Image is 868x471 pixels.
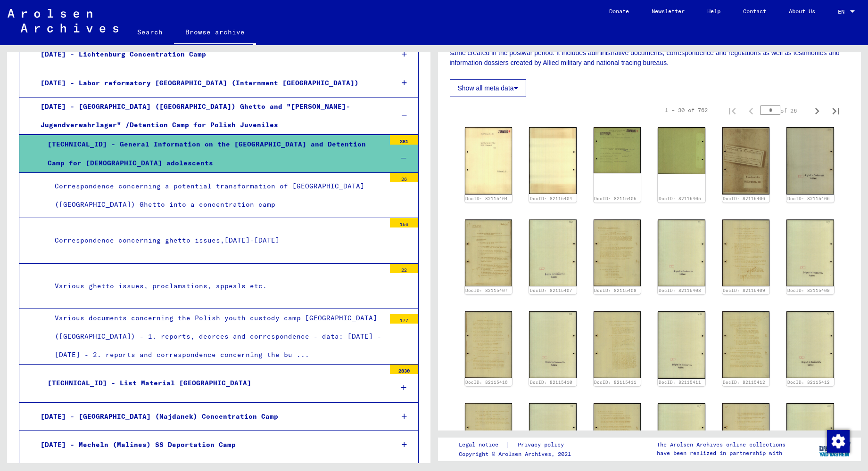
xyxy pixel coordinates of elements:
[723,196,765,201] a: DocID: 82115406
[594,288,637,293] a: DocID: 82115408
[722,403,770,470] img: 001.jpg
[594,311,641,378] img: 001.jpg
[450,79,526,97] button: Show all meta data
[827,101,845,120] button: Last page
[659,288,701,293] a: DocID: 82115408
[529,219,577,286] img: 002.jpg
[530,288,572,293] a: DocID: 82115407
[658,219,705,287] img: 002.jpg
[390,135,418,145] div: 381
[529,403,577,470] img: 002.jpg
[465,380,508,385] a: DocID: 82115410
[390,218,418,227] div: 156
[723,380,765,385] a: DocID: 82115412
[529,311,577,378] img: 002.jpg
[459,440,575,450] div: |
[827,430,849,452] div: Change consent
[41,374,385,392] div: [TECHNICAL_ID] - List Material [GEOGRAPHIC_DATA]
[658,127,705,174] img: 002.jpg
[722,127,770,195] img: 001.jpg
[657,449,785,457] p: have been realized in partnership with
[33,436,386,454] div: [DATE] - Mecheln (Malines) SS Deportation Camp
[33,45,386,64] div: [DATE] - Lichtenburg Concentration Camp
[787,196,830,201] a: DocID: 82115406
[786,403,834,471] img: 002.jpg
[390,173,418,182] div: 26
[510,440,575,450] a: Privacy policy
[48,177,385,214] div: Correspondence concerning a potential transformation of [GEOGRAPHIC_DATA] ([GEOGRAPHIC_DATA]) Ghe...
[48,277,385,295] div: Various ghetto issues, proclamations, appeals etc.
[174,21,256,45] a: Browse archive
[723,288,765,293] a: DocID: 82115409
[530,380,572,385] a: DocID: 82115410
[723,101,742,120] button: First page
[465,288,508,293] a: DocID: 82115407
[658,403,705,470] img: 002.jpg
[465,196,508,201] a: DocID: 82115404
[786,219,834,287] img: 002.jpg
[594,403,641,470] img: 001.jpg
[594,196,637,201] a: DocID: 82115405
[465,311,513,378] img: 001.jpg
[390,365,418,374] div: 2830
[838,8,848,15] span: EN
[459,450,575,458] p: Copyright © Arolsen Archives, 2021
[827,430,850,453] img: Change consent
[126,21,174,43] a: Search
[594,219,641,286] img: 001.jpg
[761,106,808,115] div: of 26
[808,101,827,120] button: Next page
[665,106,708,114] div: 1 – 30 of 762
[48,231,385,250] div: Correspondence concerning ghetto issues,[DATE]-[DATE]
[786,127,834,195] img: 002.jpg
[450,38,850,68] p: The collection contains wartime documentation concerning the concentration camps and their subcam...
[722,311,770,378] img: 001.jpg
[8,9,118,32] img: Arolsen_neg.svg
[722,219,770,286] img: 001.jpg
[594,127,641,173] img: 001.jpg
[465,403,513,470] img: 001.jpg
[742,101,761,120] button: Previous page
[530,196,572,201] a: DocID: 82115404
[459,440,506,450] a: Legal notice
[33,97,386,134] div: [DATE] - [GEOGRAPHIC_DATA] ([GEOGRAPHIC_DATA]) Ghetto and "[PERSON_NAME]-Jugendverwahrlager" /Det...
[390,264,418,273] div: 22
[658,311,705,379] img: 002.jpg
[465,127,513,195] img: 001.jpg
[48,309,385,365] div: Various documents concerning the Polish youth custody camp [GEOGRAPHIC_DATA] ([GEOGRAPHIC_DATA]) ...
[657,440,785,449] p: The Arolsen Archives online collections
[659,380,701,385] a: DocID: 82115411
[390,314,418,324] div: 177
[787,380,830,385] a: DocID: 82115412
[529,127,577,194] img: 002.jpg
[659,196,701,201] a: DocID: 82115405
[787,288,830,293] a: DocID: 82115409
[594,380,637,385] a: DocID: 82115411
[33,74,386,92] div: [DATE] - Labor reformatory [GEOGRAPHIC_DATA] (Internment [GEOGRAPHIC_DATA])
[33,407,386,426] div: [DATE] - [GEOGRAPHIC_DATA] (Majdanek) Concentration Camp
[817,437,852,461] img: yv_logo.png
[786,311,834,378] img: 002.jpg
[465,219,513,286] img: 001.jpg
[41,135,385,172] div: [TECHNICAL_ID] - General Information on the [GEOGRAPHIC_DATA] and Detention Camp for [DEMOGRAPHIC...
